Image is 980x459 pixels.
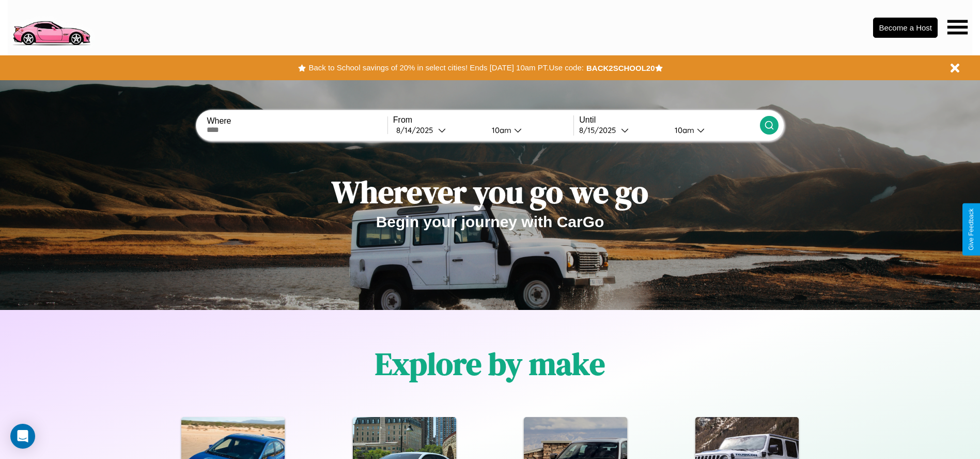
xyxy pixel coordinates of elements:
[8,5,95,48] img: logo
[396,125,438,135] div: 8 / 14 / 2025
[484,125,574,136] button: 10am
[968,209,975,250] div: Give Feedback
[306,61,586,75] button: Back to School savings of 20% in select cities! Ends [DATE] 10am PT.Use code:
[207,116,387,126] label: Where
[579,115,759,125] label: Until
[393,125,484,136] button: 8/14/2025
[873,18,938,38] button: Become a Host
[375,343,605,385] h1: Explore by make
[393,115,573,125] label: From
[666,125,760,136] button: 10am
[579,125,621,135] div: 8 / 15 / 2025
[487,125,514,135] div: 10am
[10,424,35,449] div: Open Intercom Messenger
[586,64,655,72] b: BACK2SCHOOL20
[670,125,697,135] div: 10am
